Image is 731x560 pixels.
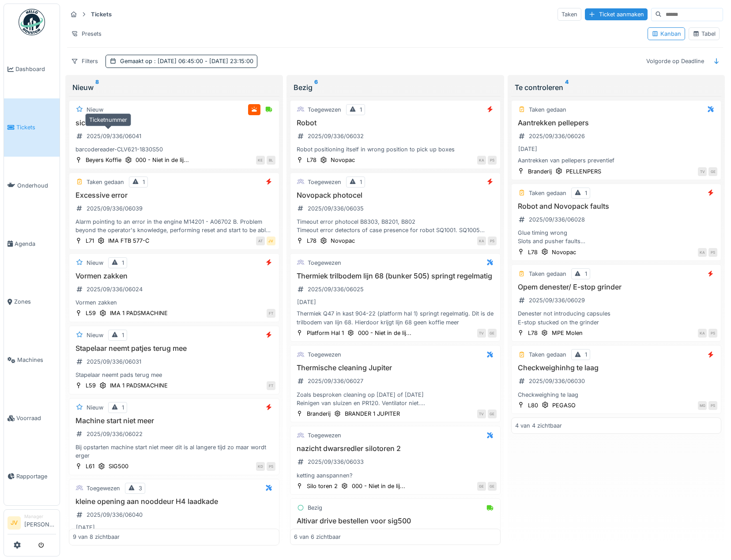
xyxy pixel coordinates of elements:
div: PS [488,156,497,165]
div: IMA 1 PADSMACHINE [110,381,168,390]
div: Nieuw [72,82,276,93]
div: Gemaakt op [120,57,253,65]
div: barcodereader-CLV621-1830S50 [73,145,275,154]
div: Nieuw [87,259,103,267]
div: JV [267,237,275,245]
div: 1 [122,259,124,267]
div: 2025/09/336/06032 [308,132,364,140]
div: L78 [307,237,317,245]
div: L71 [86,237,94,245]
div: SIG500 [109,462,128,470]
div: [DATE] [518,145,537,153]
span: Rapportage [16,472,56,481]
img: Badge_color-CXgf-gQk.svg [19,9,45,35]
a: Onderhoud [4,157,60,215]
div: GE [488,482,497,491]
div: PELLENPERS [566,167,601,176]
div: PS [708,401,717,410]
h3: Vormen zakken [73,272,275,280]
div: 2025/09/336/06022 [87,430,143,438]
div: KA [477,237,486,245]
h3: Machine start niet meer [73,417,275,425]
div: Zoals besproken cleaning op [DATE] of [DATE] Reinigen van sluizen en PR120. Ventilator niet. Nog ... [294,391,497,407]
div: L78 [528,248,538,256]
div: Manager [24,513,56,520]
div: ketting aanspannen? [294,471,497,480]
div: L78 [307,156,317,164]
div: Taken gedaan [529,270,566,278]
h3: Aantrekken pellepers [515,119,718,127]
div: Aantrekken van pellepers preventief [515,156,718,165]
div: 1 [360,178,362,186]
h3: Robot [294,119,497,127]
div: 2025/09/336/06041 [87,132,141,140]
div: TV [477,410,486,418]
span: : [DATE] 06:45:00 - [DATE] 23:15:00 [152,58,253,64]
div: Robot positioning itself in wrong position to pick up boxes [294,145,497,154]
span: Voorraad [16,414,56,422]
sup: 4 [565,82,569,93]
a: Zones [4,273,60,331]
h3: Altivar drive bestellen voor sig500 [294,517,497,525]
div: KA [698,329,707,338]
div: GE [488,410,497,418]
div: GE [488,329,497,338]
h3: Stapelaar neemt patjes terug mee [73,344,275,353]
div: Te controleren [515,82,718,93]
div: 1 [585,270,587,278]
span: Machines [17,356,56,364]
div: Toegewezen [308,105,341,114]
div: FT [267,381,275,390]
div: Taken [558,8,581,21]
span: Onderhoud [17,181,56,190]
div: Novopac [331,237,355,245]
span: Agenda [15,240,56,248]
div: Toegewezen [308,350,341,359]
div: KA [477,156,486,165]
div: GE [708,167,717,176]
h3: Checkweighinhg te laag [515,364,718,372]
div: Nieuw [87,331,103,339]
div: [DATE] [76,523,95,532]
div: AT [256,237,265,245]
div: 2025/09/336/06027 [308,377,363,385]
div: Branderij [528,167,552,176]
div: L59 [86,309,96,317]
div: Taken gedaan [529,189,566,197]
span: Dashboard [15,65,56,73]
div: 2025/09/336/06033 [308,458,364,466]
li: JV [8,516,21,530]
h3: Thermische cleaning Jupiter [294,364,497,372]
div: PS [267,462,275,471]
div: Filters [67,55,102,68]
div: Alarm pointing to an error in the engine M14201 - A06702 B. Problem beyond the operator's knowled... [73,218,275,234]
a: Agenda [4,214,60,273]
div: 4 van 4 zichtbaar [515,421,562,430]
div: 2025/09/336/06039 [87,204,143,213]
h3: Opem denester/ E-stop grinder [515,283,718,291]
div: Vormen zakken [73,298,275,307]
a: Machines [4,331,60,389]
div: GE [477,482,486,491]
div: Bezig [308,504,322,512]
div: Stapelaar neemt pads terug mee [73,371,275,379]
div: 9 van 8 zichtbaar [73,533,120,541]
div: IMA 1 PADSMACHINE [110,309,168,317]
div: MG [698,401,707,410]
div: PEGASO [552,401,576,410]
div: Bezig [294,82,497,93]
div: 2025/09/336/06031 [87,357,141,366]
div: Tabel [693,30,716,38]
div: 2025/09/336/06025 [308,285,364,293]
div: 1 [360,105,362,114]
div: Taken gedaan [529,350,566,359]
div: 1 [122,331,124,339]
div: PS [488,237,497,245]
div: 1 [122,403,124,412]
div: Toegewezen [308,178,341,186]
li: [PERSON_NAME] [24,513,56,532]
a: JV Manager[PERSON_NAME] [8,513,56,534]
div: 3 [139,484,142,492]
div: Nieuw [87,105,103,114]
div: TV [698,167,707,176]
